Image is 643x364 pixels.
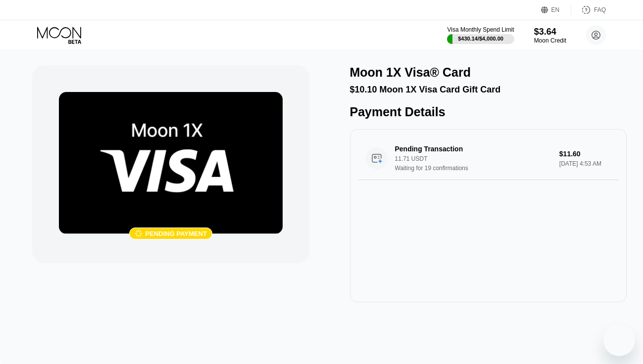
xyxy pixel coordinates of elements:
div: Pending payment [146,230,207,237]
div: Moon 1X Visa® Card [350,65,471,80]
div: Payment Details [350,105,627,119]
div: $3.64 [534,27,566,37]
iframe: 启动消息传送窗口的按钮 [603,324,635,356]
div: Moon Credit [534,37,566,44]
div: $10.10 Moon 1X Visa Card Gift Card [350,85,627,95]
div: EN [541,5,571,15]
div: $11.60 [559,150,611,158]
div: Waiting for 19 confirmations [395,165,562,172]
div: Visa Monthly Spend Limit [447,26,514,33]
div: Pending Transaction [395,145,550,153]
div: Pending Transaction11.71 USDTWaiting for 19 confirmations$11.60[DATE] 4:53 AM [358,137,619,180]
div: $3.64Moon Credit [534,27,566,44]
div:  [135,229,143,238]
div: Visa Monthly Spend Limit$430.14/$4,000.00 [447,26,514,44]
div: $430.14 / $4,000.00 [458,36,503,42]
div: FAQ [594,6,606,13]
div: 11.71 USDT [395,155,562,162]
div: FAQ [571,5,606,15]
div: EN [551,6,560,13]
div: [DATE] 4:53 AM [559,160,611,167]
